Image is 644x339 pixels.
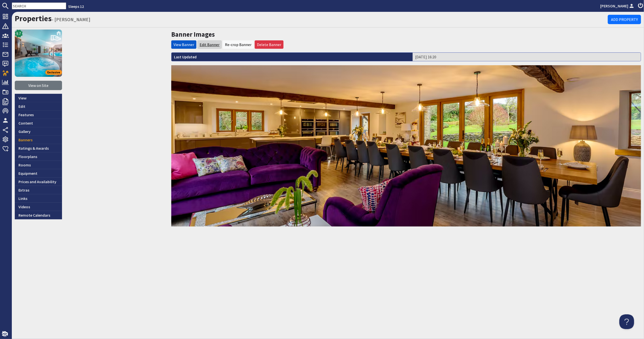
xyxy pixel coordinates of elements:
th: Last Updated [172,53,413,61]
a: Re-crop Banner [225,42,251,47]
a: Banners [15,136,62,144]
a: Equipment [15,169,62,178]
img: kingshay-barton-holiday-home-somerset-sleeps-17.full.jpg [171,65,641,226]
a: Edit Banner [200,42,220,47]
a: Properties [15,14,52,23]
a: Delete Banner [257,42,281,47]
a: Banner Images [171,30,215,38]
a: Links [15,194,62,203]
a: Content [15,119,62,127]
a: Kingshay Barton's icon9.7Exclusive [15,30,62,77]
a: Gallery [15,127,62,136]
td: [DATE] 16:20 [413,53,641,61]
input: SEARCH [12,2,66,9]
a: Edit [15,102,62,111]
a: View Banner [173,42,194,47]
a: Prices and Availability [15,178,62,186]
img: Kingshay Barton's icon [15,30,62,77]
a: Remote Calendars [15,211,62,219]
a: Rooms [15,161,62,169]
span: 9.7 [16,31,21,36]
a: Sleeps 12 [68,4,84,9]
a: View [15,94,62,102]
a: Ratings & Awards [15,144,62,152]
a: Features [15,111,62,119]
a: Videos [15,203,62,211]
a: Add Property [608,15,641,24]
a: [PERSON_NAME] [600,3,635,9]
small: - [PERSON_NAME] [52,16,90,22]
a: Extras [15,186,62,194]
span: Exclusive [45,70,62,75]
img: staytech_i_w-64f4e8e9ee0a9c174fd5317b4b171b261742d2d393467e5bdba4413f4f884c10.svg [2,331,8,337]
a: Floorplans [15,152,62,161]
a: View on Site [15,81,62,90]
iframe: Toggle Customer Support [619,314,634,329]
